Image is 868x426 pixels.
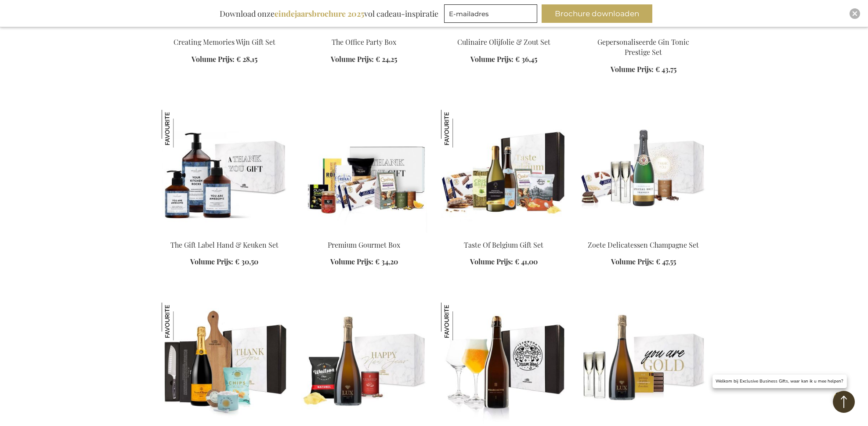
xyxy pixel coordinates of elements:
img: Sweet Delights Champagne Set [581,110,706,233]
img: You Are Gold Gift Box - Lux Sparkling [581,303,706,426]
a: Volume Prijs: € 43,75 [611,65,676,75]
span: € 43,75 [655,65,676,74]
img: Luxe Gastronomische Gift Box [162,303,199,340]
a: Volume Prijs: € 47,55 [611,257,676,267]
span: Volume Prijs: [192,54,235,64]
a: Premium Gourmet Box [328,240,401,249]
span: € 36,45 [515,54,537,64]
span: Volume Prijs: [611,65,654,74]
span: € 24,25 [376,54,398,64]
span: € 47,55 [656,257,676,266]
span: Volume Prijs: [470,257,513,266]
a: The Gift Label Hand & Keuken Set [170,240,278,249]
img: Sparkling Apero Box [301,303,427,426]
a: Premium Gourmet Box [301,229,427,238]
a: Zoete Delicatessen Champagne Set [588,240,699,249]
button: Brochure downloaden [542,4,652,23]
b: eindejaarsbrochure 2025 [275,8,364,19]
span: € 28,15 [236,54,257,64]
img: Fourchette Bier Gift Box [441,303,479,340]
span: Volume Prijs: [611,257,654,266]
a: Taste Of Belgium Gift Set Taste Of Belgium Gift Set [441,229,567,238]
a: Culinaire Olijfolie & Zout Set [457,37,550,47]
img: The Gift Label Hand & Keuken Set [162,110,199,148]
a: Creating Memories Wijn Gift Set [174,37,275,47]
form: marketing offers and promotions [444,4,540,25]
a: Sweet Delights Champagne Set [581,229,706,238]
input: E-mailadres [444,4,537,23]
a: Gepersonaliseerde Gin Tonic Prestige Set [598,37,690,57]
img: Fourchette Beer Gift Box [441,303,567,426]
a: Volume Prijs: € 30,50 [191,257,259,267]
span: € 34,20 [375,257,398,266]
a: The Office Party Box [332,37,397,47]
img: The Gift Label Hand & Kitchen Set [162,110,287,233]
a: Personalised White Wine [162,26,287,35]
a: Volume Prijs: € 36,45 [470,54,537,65]
img: Taste Of Belgium Gift Set [441,110,479,148]
a: Volume Prijs: € 24,25 [331,54,398,65]
span: Volume Prijs: [191,257,234,266]
span: Volume Prijs: [331,54,374,64]
a: Taste Of Belgium Gift Set [464,240,544,249]
img: Luxury Culinary Gift Box [162,303,287,426]
img: Premium Gourmet Box [301,110,427,233]
a: Olive & Salt Culinary Set [441,26,567,35]
a: The Office Party Box [301,26,427,35]
a: Volume Prijs: € 41,00 [470,257,538,267]
img: Close [852,11,857,16]
span: € 41,00 [515,257,538,266]
img: Taste Of Belgium Gift Set [441,110,567,233]
a: Personalised Gin Tonic Prestige Set [581,26,706,35]
a: Volume Prijs: € 34,20 [330,257,398,267]
span: Volume Prijs: [470,54,514,64]
span: Volume Prijs: [330,257,373,266]
a: Volume Prijs: € 28,15 [192,54,257,65]
div: Close [850,8,860,19]
span: € 30,50 [235,257,259,266]
div: Download onze vol cadeau-inspiratie [216,4,442,23]
a: The Gift Label Hand & Kitchen Set The Gift Label Hand & Keuken Set [162,229,287,238]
